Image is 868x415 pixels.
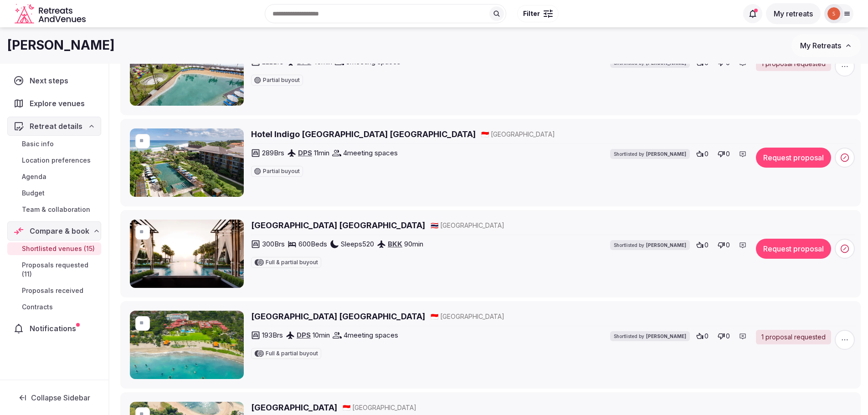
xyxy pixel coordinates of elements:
[7,154,101,167] a: Location preferences
[314,148,329,158] span: 11 min
[22,244,95,253] span: Shortlisted venues (15)
[298,239,327,249] span: 600 Beds
[7,284,101,297] a: Proposals received
[341,239,374,249] span: Sleeps 520
[756,148,831,168] button: Request proposal
[756,330,831,344] a: 1 proposal requested
[30,225,89,236] span: Compare & book
[7,71,101,90] a: Next steps
[263,77,300,83] span: Partial buyout
[251,220,425,231] a: [GEOGRAPHIC_DATA] [GEOGRAPHIC_DATA]
[343,404,350,411] span: 🇮🇩
[726,332,730,341] span: 0
[693,330,711,343] button: 0
[7,203,101,216] a: Team & collaboration
[766,3,821,24] button: My retreats
[7,36,115,54] h1: [PERSON_NAME]
[766,9,821,18] a: My retreats
[491,130,555,139] span: [GEOGRAPHIC_DATA]
[7,301,101,313] a: Contracts
[343,403,350,412] button: 🇮🇩
[715,239,733,251] button: 0
[30,98,88,109] span: Explore venues
[756,239,831,259] button: Request proposal
[251,402,337,413] a: [GEOGRAPHIC_DATA]
[610,149,690,159] div: Shortlisted by
[388,240,402,248] a: BKK
[22,139,54,149] span: Basic info
[30,323,80,334] span: Notifications
[431,313,438,320] span: 🇮🇩
[343,148,398,158] span: 4 meeting spaces
[440,312,504,321] span: [GEOGRAPHIC_DATA]
[22,261,98,279] span: Proposals requested (11)
[791,34,861,57] button: My Retreats
[704,241,709,250] span: 0
[704,332,709,341] span: 0
[7,170,101,183] a: Agenda
[7,388,101,408] button: Collapse Sidebar
[22,286,83,295] span: Proposals received
[726,149,730,159] span: 0
[352,403,416,412] span: [GEOGRAPHIC_DATA]
[481,130,489,139] button: 🇮🇩
[715,148,733,160] button: 0
[693,239,711,251] button: 0
[263,169,300,174] span: Partial buyout
[251,128,476,140] a: Hotel Indigo [GEOGRAPHIC_DATA] [GEOGRAPHIC_DATA]
[297,331,311,339] a: DPS
[22,205,90,214] span: Team & collaboration
[7,242,101,255] a: Shortlisted venues (15)
[130,220,244,288] img: Cape Dara Resort Pattaya
[440,221,504,230] span: [GEOGRAPHIC_DATA]
[7,259,101,281] a: Proposals requested (11)
[266,260,318,265] span: Full & partial buyout
[262,239,285,249] span: 300 Brs
[431,221,438,229] span: 🇹🇭
[15,4,87,24] svg: Retreats and Venues company logo
[7,187,101,200] a: Budget
[30,75,72,86] span: Next steps
[22,189,45,198] span: Budget
[646,151,686,157] span: [PERSON_NAME]
[22,302,53,312] span: Contracts
[22,172,46,181] span: Agenda
[251,311,425,322] a: [GEOGRAPHIC_DATA] [GEOGRAPHIC_DATA]
[30,121,82,132] span: Retreat details
[404,239,423,249] span: 90 min
[610,331,690,341] div: Shortlisted by
[266,351,318,356] span: Full & partial buyout
[715,330,733,343] button: 0
[344,330,398,340] span: 4 meeting spaces
[827,7,840,20] img: stefanie.just
[693,148,711,160] button: 0
[481,130,489,138] span: 🇮🇩
[262,330,283,340] span: 193 Brs
[298,149,312,157] a: DPS
[517,5,559,22] button: Filter
[523,9,540,18] span: Filter
[431,221,438,230] button: 🇹🇭
[31,393,90,402] span: Collapse Sidebar
[130,311,244,379] img: Holiday Inn Resort Baruna Bali
[431,312,438,321] button: 🇮🇩
[130,128,244,197] img: Hotel Indigo Bali Seminyak Beach
[7,138,101,150] a: Basic info
[7,319,101,338] a: Notifications
[297,57,311,66] a: DPS
[704,149,709,159] span: 0
[313,330,330,340] span: 10 min
[262,148,284,158] span: 289 Brs
[610,240,690,250] div: Shortlisted by
[22,156,91,165] span: Location preferences
[646,242,686,248] span: [PERSON_NAME]
[800,41,841,50] span: My Retreats
[7,94,101,113] a: Explore venues
[646,333,686,339] span: [PERSON_NAME]
[130,37,244,106] img: Wyndham Tamansari Jivva Resort Bali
